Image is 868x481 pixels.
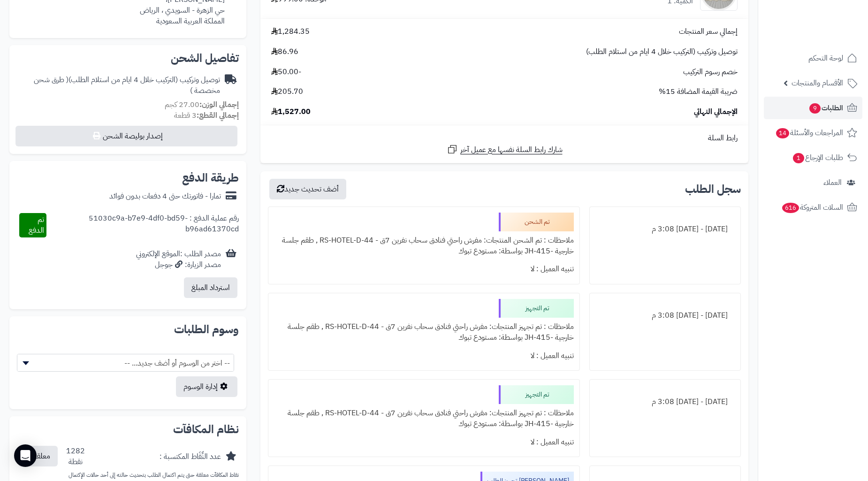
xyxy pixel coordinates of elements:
[271,86,303,97] span: 205.70
[17,75,220,96] div: توصيل وتركيب (التركيب خلال 4 ايام من استلام الطلب)
[499,299,574,318] div: تم التجهيز
[271,46,298,57] span: 86.96
[792,76,843,90] span: الأقسام والمنتجات
[17,471,239,479] p: نقاط المكافآت معلقة حتى يتم اكتمال الطلب بتحديث حالته إلى أحد حالات الإكتمال
[764,196,862,219] a: السلات المتروكة616
[274,347,574,365] div: تنبيه العميل : لا
[595,393,735,411] div: [DATE] - [DATE] 3:08 م
[274,231,574,260] div: ملاحظات : تم الشحن المنتجات: مفرش راحتي فنادق سحاب نفرين 7ق - RS-HOTEL-D-44 , طقم جلسة خارجية -JH...
[776,128,789,138] span: 14
[793,153,804,163] span: 1
[271,67,301,77] span: -50.00
[683,67,738,77] span: خصم رسوم التركيب
[66,446,85,467] div: 1282
[809,103,821,114] span: 9
[17,354,234,372] span: -- اختر من الوسوم أو أضف جديد... --
[271,107,311,117] span: 1,527.00
[182,172,239,183] h2: طريقة الدفع
[764,146,862,169] a: طلبات الإرجاع1
[271,26,310,37] span: 1,284.35
[165,99,239,110] small: 27.00 كجم
[66,457,85,467] div: نقطة
[764,122,862,144] a: المراجعات والأسئلة14
[679,26,738,37] span: إجمالي سعر المنتجات
[659,86,738,97] span: ضريبة القيمة المضافة 15%
[792,151,843,164] span: طلبات الإرجاع
[460,145,563,155] span: شارك رابط السلة نفسها مع عميل آخر
[804,25,859,45] img: logo-2.png
[499,385,574,404] div: تم التجهيز
[823,176,842,189] span: العملاء
[274,260,574,278] div: تنبيه العميل : لا
[499,213,574,231] div: تم الشحن
[17,354,234,372] span: -- اختر من الوسوم أو أضف جديد... --
[109,191,221,202] div: تمارا - فاتورتك حتى 4 دفعات بدون فوائد
[586,46,738,57] span: توصيل وتركيب (التركيب خلال 4 ايام من استلام الطلب)
[694,107,738,117] span: الإجمالي النهائي
[197,110,239,121] strong: إجمالي القطع:
[274,433,574,451] div: تنبيه العميل : لا
[685,183,741,195] h3: سجل الطلب
[17,53,239,64] h2: تفاصيل الشحن
[160,451,221,462] div: عدد النِّقَاط المكتسبة :
[264,133,745,144] div: رابط السلة
[782,203,799,213] span: 616
[174,110,239,121] small: 3 قطعة
[808,101,843,115] span: الطلبات
[775,126,843,139] span: المراجعات والأسئلة
[269,179,346,199] button: أضف تحديث جديد
[764,97,862,119] a: الطلبات9
[595,306,735,325] div: [DATE] - [DATE] 3:08 م
[29,214,44,236] span: تم الدفع
[781,201,843,214] span: السلات المتروكة
[184,277,237,298] button: استرداد المبلغ
[274,318,574,347] div: ملاحظات : تم تجهيز المنتجات: مفرش راحتي فنادق سحاب نفرين 7ق - RS-HOTEL-D-44 , طقم جلسة خارجية -JH...
[176,376,237,397] a: إدارة الوسوم
[136,249,221,270] div: مصدر الطلب :الموقع الإلكتروني
[764,47,862,69] a: لوحة التحكم
[447,144,563,155] a: شارك رابط السلة نفسها مع عميل آخر
[34,74,220,96] span: ( طرق شحن مخصصة )
[46,213,239,237] div: رقم عملية الدفع : 51030c9a-b7e9-4df0-bd59-b96ad61370cd
[15,126,237,146] button: إصدار بوليصة الشحن
[14,444,37,467] div: Open Intercom Messenger
[199,99,239,110] strong: إجمالي الوزن:
[274,404,574,433] div: ملاحظات : تم تجهيز المنتجات: مفرش راحتي فنادق سحاب نفرين 7ق - RS-HOTEL-D-44 , طقم جلسة خارجية -JH...
[136,260,221,270] div: مصدر الزيارة: جوجل
[18,446,58,466] button: معلقة
[17,324,239,335] h2: وسوم الطلبات
[595,220,735,238] div: [DATE] - [DATE] 3:08 م
[764,171,862,194] a: العملاء
[808,52,843,65] span: لوحة التحكم
[17,424,239,435] h2: نظام المكافآت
